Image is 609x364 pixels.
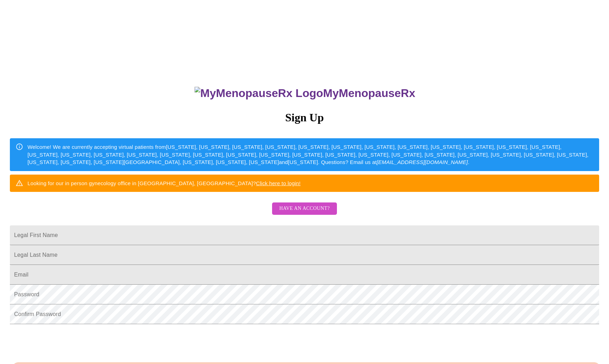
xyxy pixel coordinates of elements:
div: Looking for our in person gynecology office in [GEOGRAPHIC_DATA], [GEOGRAPHIC_DATA]? [27,177,301,190]
em: [EMAIL_ADDRESS][DOMAIN_NAME] [377,159,468,165]
span: Have an account? [279,204,330,213]
a: Have an account? [270,210,338,216]
div: Welcome! We are currently accepting virtual patients from [US_STATE], [US_STATE], [US_STATE], [US... [27,140,593,169]
iframe: reCAPTCHA [10,328,117,355]
a: Click here to login! [256,180,301,186]
button: Have an account? [272,202,337,215]
h3: Sign Up [10,111,599,124]
img: MyMenopauseRx Logo [195,87,323,100]
h3: MyMenopauseRx [11,87,599,100]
